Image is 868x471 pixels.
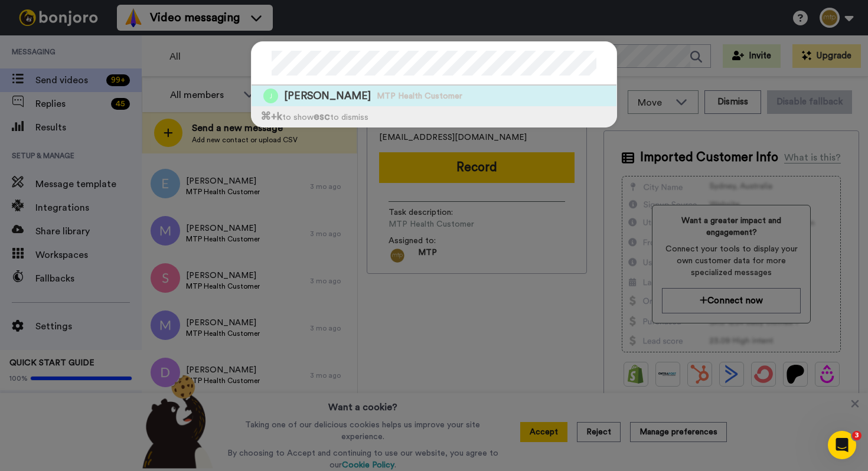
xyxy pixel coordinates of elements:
[284,89,371,103] span: [PERSON_NAME]
[260,112,282,122] span: ⌘ +k
[252,86,616,106] a: Image of Jake James[PERSON_NAME]MTP Health Customer
[852,431,862,440] span: 3
[263,89,278,103] img: Image of Jake James
[314,112,330,122] span: esc
[377,90,462,102] span: MTP Health Customer
[252,106,616,127] div: to show to dismiss
[828,431,856,459] iframe: Intercom live chat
